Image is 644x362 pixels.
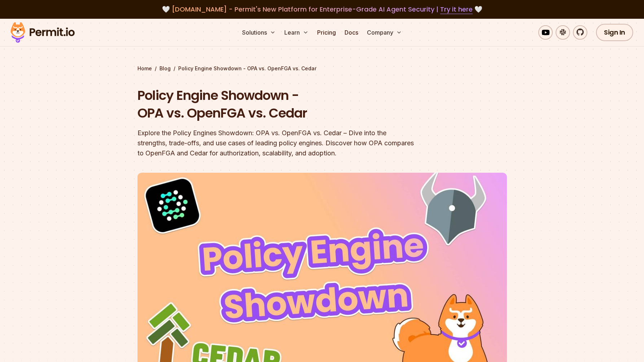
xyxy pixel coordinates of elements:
[314,25,339,40] a: Pricing
[440,5,473,14] a: Try it here
[137,87,415,122] h1: Policy Engine Showdown - OPA vs. OpenFGA vs. Cedar
[7,20,78,45] img: Permit logo
[364,25,405,40] button: Company
[137,65,152,72] a: Home
[596,24,633,41] a: Sign In
[281,25,311,40] button: Learn
[172,5,473,14] span: [DOMAIN_NAME] - Permit's New Platform for Enterprise-Grade AI Agent Security |
[137,128,415,158] div: Explore the Policy Engines Showdown: OPA vs. OpenFGA vs. Cedar – Dive into the strengths, trade-o...
[239,25,279,40] button: Solutions
[137,65,507,72] div: / /
[17,4,627,14] div: 🤍 🤍
[342,25,361,40] a: Docs
[159,65,171,72] a: Blog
